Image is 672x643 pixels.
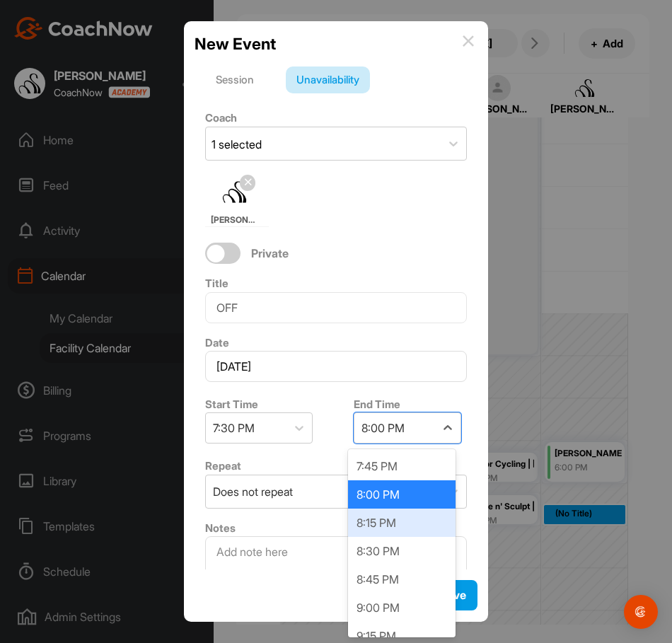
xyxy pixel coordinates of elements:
[211,214,259,226] span: [PERSON_NAME]
[219,176,250,208] img: square_c8b22097c993bcfd2b698d1eae06ee05.jpg
[205,521,236,535] label: Notes
[251,246,289,261] span: Private
[205,66,265,93] div: Session
[354,398,400,411] label: End Time
[624,595,658,629] div: Open Intercom Messenger
[205,277,228,290] label: Title
[369,588,407,602] span: Cancel
[286,66,370,93] div: Unavailability
[440,588,466,602] span: Save
[213,419,255,436] div: 7:30 PM
[205,111,237,124] label: Coach
[358,580,418,610] button: Cancel
[205,459,241,473] label: Repeat
[213,483,293,500] div: Does not repeat
[205,398,258,411] label: Start Time
[361,419,405,436] div: 9:30 PM
[205,351,467,382] input: Select Date
[429,580,477,610] button: Save
[195,32,276,56] h2: New Event
[205,336,229,349] label: Date
[205,292,467,323] input: Event Name
[212,136,262,153] div: 1 selected
[463,35,474,47] img: info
